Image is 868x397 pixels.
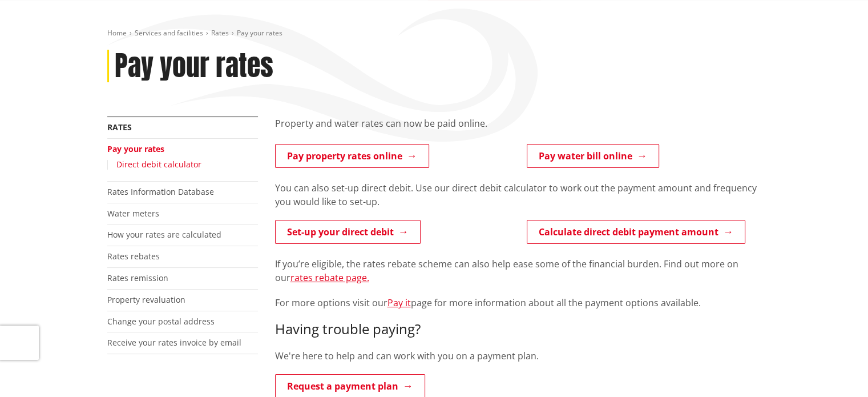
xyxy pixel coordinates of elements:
a: Direct debit calculator [116,159,201,170]
a: Services and facilities [135,28,203,38]
a: Rates Information Database [107,186,214,197]
a: Change your postal address [107,316,215,327]
a: Pay water bill online [527,144,659,168]
a: Rates [107,122,132,133]
a: Home [107,28,127,38]
a: Receive your rates invoice by email [107,337,241,348]
a: Pay it [387,296,411,309]
a: Pay your rates [107,143,164,154]
h1: Pay your rates [115,50,273,83]
a: Pay property rates online [275,144,429,168]
a: Rates [211,28,229,38]
a: Set-up your direct debit [275,220,421,244]
iframe: Messenger Launcher [815,349,857,390]
p: We're here to help and can work with you on a payment plan. [275,349,761,363]
div: Property and water rates can now be paid online. [275,117,761,144]
a: Rates remission [107,272,168,283]
p: You can also set-up direct debit. Use our direct debit calculator to work out the payment amount ... [275,181,761,208]
a: Water meters [107,208,159,219]
a: rates rebate page. [290,271,369,284]
a: How your rates are calculated [107,229,221,240]
p: If you’re eligible, the rates rebate scheme can also help ease some of the financial burden. Find... [275,257,761,284]
a: Calculate direct debit payment amount [527,220,745,244]
nav: breadcrumb [107,29,761,38]
p: For more options visit our page for more information about all the payment options available. [275,296,761,310]
a: Rates rebates [107,251,160,262]
a: Property revaluation [107,294,185,305]
span: Pay your rates [237,28,282,38]
h3: Having trouble paying? [275,321,761,338]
